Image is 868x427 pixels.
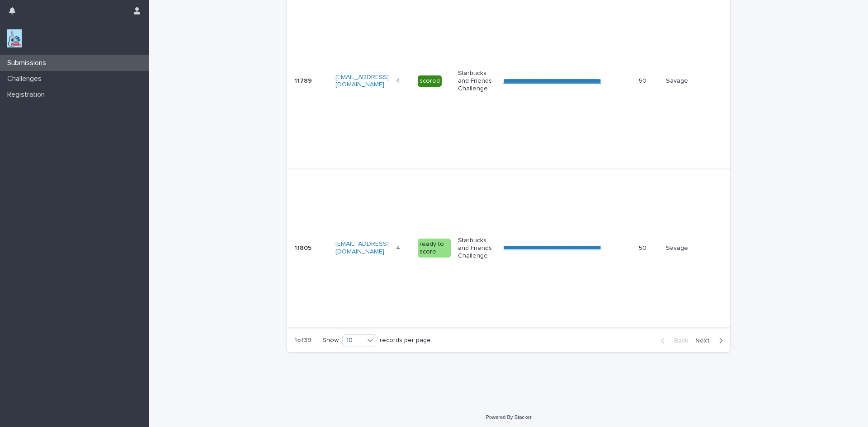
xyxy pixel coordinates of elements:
[692,337,730,345] button: Next
[695,338,715,344] span: Next
[666,77,728,85] p: Savage
[669,338,688,344] span: Back
[294,243,313,252] p: 11805
[4,90,52,99] p: Registration
[343,336,364,345] div: 10
[654,337,692,345] button: Back
[294,75,314,85] p: 11789
[4,75,49,83] p: Challenges
[4,59,53,67] p: Submissions
[7,29,22,47] img: jxsLJbdS1eYBI7rVAS4p
[418,75,442,87] div: scored
[396,243,402,252] p: 4
[639,75,648,85] p: 50
[458,237,496,259] p: Starbucks and Friends Challenge
[322,337,339,344] p: Show
[666,244,728,252] p: Savage
[335,74,389,88] a: [EMAIL_ADDRESS][DOMAIN_NAME]
[418,239,451,258] div: ready to score
[380,337,431,344] p: records per page
[486,414,531,420] a: Powered By Stacker
[639,243,648,252] p: 50
[335,241,389,255] a: [EMAIL_ADDRESS][DOMAIN_NAME]
[396,75,402,85] p: 4
[458,70,496,92] p: Starbucks and Friends Challenge
[287,329,319,352] p: 1 of 39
